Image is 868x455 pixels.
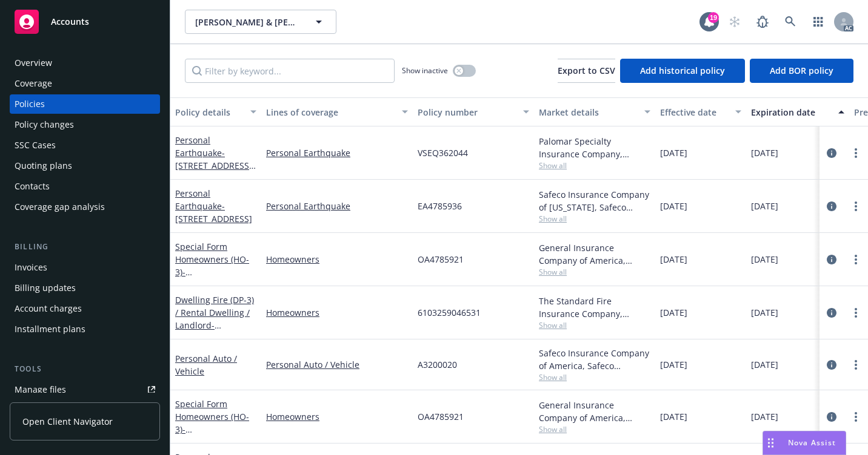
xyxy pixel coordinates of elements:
[418,253,464,266] span: OA4785921
[10,258,160,277] a: Invoices
[751,358,778,371] span: [DATE]
[195,16,300,28] span: [PERSON_NAME] & [PERSON_NAME]
[175,188,252,224] a: Personal Earthquake
[266,253,408,266] a: Homeowners
[660,410,687,423] span: [DATE]
[751,410,778,423] span: [DATE]
[620,59,745,83] button: Add historical policy
[750,59,853,83] button: Add BOR policy
[849,252,863,267] a: more
[539,399,650,424] div: General Insurance Company of America, Safeco Insurance (Liberty Mutual)
[539,347,650,372] div: Safeco Insurance Company of America, Safeco Insurance
[539,372,650,382] span: Show all
[723,10,747,34] a: Start snowing
[15,136,56,155] div: SSC Cases
[418,200,462,212] span: EA4785936
[751,106,831,119] div: Expiration date
[15,380,66,399] div: Manage files
[849,358,863,372] a: more
[10,319,160,339] a: Installment plans
[660,200,687,212] span: [DATE]
[10,363,160,375] div: Tools
[413,97,534,126] button: Policy number
[15,115,74,134] div: Policy changes
[10,94,160,114] a: Policies
[266,106,395,119] div: Lines of coverage
[10,299,160,318] a: Account charges
[418,410,464,423] span: OA4785921
[539,214,650,224] span: Show all
[751,306,778,319] span: [DATE]
[175,398,252,448] a: Special Form Homeowners (HO-3)
[824,252,839,267] a: circleInformation
[849,306,863,320] a: more
[539,320,650,330] span: Show all
[824,199,839,214] a: circleInformation
[15,177,50,196] div: Contacts
[10,115,160,134] a: Policy changes
[175,294,254,356] a: Dwelling Fire (DP-3) / Rental Dwelling / Landlord
[558,65,615,76] span: Export to CSV
[539,188,650,214] div: Safeco Insurance Company of [US_STATE], Safeco Insurance (Liberty Mutual)
[261,97,413,126] button: Lines of coverage
[770,65,833,76] span: Add BOR policy
[824,358,839,372] a: circleInformation
[15,197,105,217] div: Coverage gap analysis
[824,410,839,424] a: circleInformation
[10,53,160,73] a: Overview
[10,74,160,93] a: Coverage
[266,358,408,371] a: Personal Auto / Vehicle
[640,65,725,76] span: Add historical policy
[175,241,252,290] a: Special Form Homeowners (HO-3)
[660,253,687,266] span: [DATE]
[763,431,778,454] div: Drag to move
[824,146,839,160] a: circleInformation
[15,319,85,339] div: Installment plans
[849,146,863,160] a: more
[10,156,160,175] a: Quoting plans
[660,106,728,119] div: Effective date
[788,437,836,448] span: Nova Assist
[418,106,516,119] div: Policy number
[266,146,408,159] a: Personal Earthquake
[539,424,650,434] span: Show all
[660,306,687,319] span: [DATE]
[539,241,650,267] div: General Insurance Company of America, Safeco Insurance (Liberty Mutual)
[10,197,160,217] a: Coverage gap analysis
[708,12,719,23] div: 19
[539,295,650,320] div: The Standard Fire Insurance Company, Travelers Insurance
[539,106,637,119] div: Market details
[746,97,849,126] button: Expiration date
[402,65,448,76] span: Show inactive
[751,200,778,212] span: [DATE]
[15,278,76,298] div: Billing updates
[266,306,408,319] a: Homeowners
[15,299,82,318] div: Account charges
[266,410,408,423] a: Homeowners
[778,10,803,34] a: Search
[806,10,830,34] a: Switch app
[170,97,261,126] button: Policy details
[51,17,89,27] span: Accounts
[849,199,863,214] a: more
[539,135,650,160] div: Palomar Specialty Insurance Company, Palomar, Arrowhead General Insurance Agency, Inc., Arrowhead...
[849,410,863,424] a: more
[15,74,52,93] div: Coverage
[10,380,160,399] a: Manage files
[266,200,408,212] a: Personal Earthquake
[660,358,687,371] span: [DATE]
[558,59,615,83] button: Export to CSV
[10,5,160,39] a: Accounts
[751,146,778,159] span: [DATE]
[15,258,47,277] div: Invoices
[175,106,243,119] div: Policy details
[22,415,113,428] span: Open Client Navigator
[655,97,746,126] button: Effective date
[418,306,481,319] span: 6103259046531
[15,94,45,114] div: Policies
[539,160,650,171] span: Show all
[175,319,252,356] span: - [STREET_ADDRESS][PERSON_NAME]
[175,134,252,184] a: Personal Earthquake
[175,353,237,377] a: Personal Auto / Vehicle
[10,177,160,196] a: Contacts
